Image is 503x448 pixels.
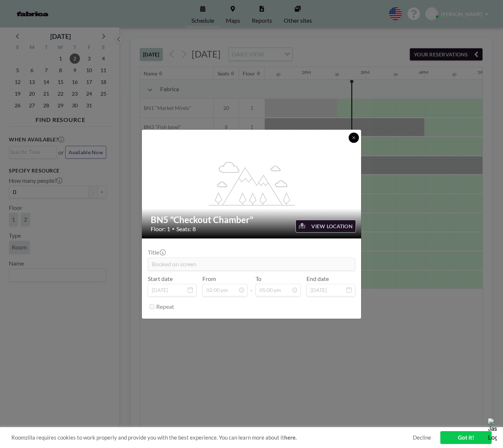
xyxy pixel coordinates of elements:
[148,275,173,282] label: Start date
[172,226,175,232] span: •
[148,249,165,256] label: Title
[202,275,216,282] label: From
[209,161,295,205] g: flex-grow: 1.2;
[256,275,261,282] label: To
[440,431,492,444] a: Got it!
[176,225,196,233] span: Seats: 8
[151,214,353,225] h2: BN5 "Checkout Chamber"
[413,434,431,441] a: Decline
[151,225,170,233] span: Floor: 1
[11,434,413,441] span: Roomzilla requires cookies to work properly and provide you with the best experience. You can lea...
[284,434,297,441] a: here.
[250,278,253,294] span: -
[295,220,356,233] button: VIEW LOCATION
[306,275,329,282] label: End date
[156,303,174,310] label: Repeat
[148,258,355,270] input: (No title)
